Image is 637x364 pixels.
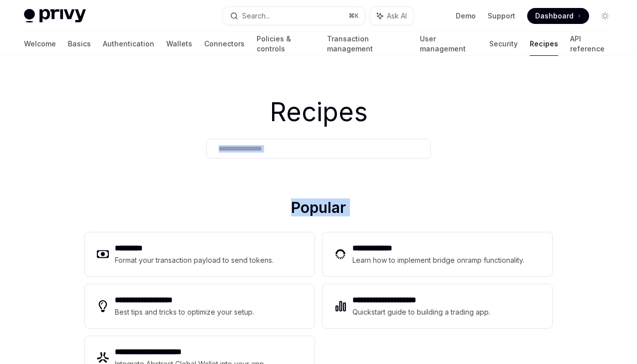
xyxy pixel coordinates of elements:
a: Connectors [204,32,245,56]
a: **** ****Format your transaction payload to send tokens. [85,232,315,276]
a: Basics [68,32,91,56]
span: Dashboard [535,11,574,21]
a: Demo [456,11,476,21]
button: Search...⌘K [223,7,365,25]
div: Quickstart guide to building a trading app. [352,306,491,318]
div: Best tips and tricks to optimize your setup. [115,306,256,318]
a: Transaction management [327,32,408,56]
a: Policies & controls [257,32,315,56]
h2: Popular [85,198,552,220]
div: Format your transaction payload to send tokens. [115,254,274,266]
a: **** **** ***Learn how to implement bridge onramp functionality. [322,232,552,276]
a: Support [488,11,515,21]
a: Wallets [166,32,192,56]
button: Toggle dark mode [597,8,613,24]
img: light logo [24,9,86,23]
span: ⌘ K [348,12,359,20]
a: API reference [570,32,613,56]
span: Ask AI [387,11,407,21]
a: User management [420,32,477,56]
a: Welcome [24,32,56,56]
div: Search... [242,10,270,22]
a: Recipes [530,32,558,56]
button: Ask AI [370,7,414,25]
a: Dashboard [527,8,589,24]
div: Learn how to implement bridge onramp functionality. [352,254,527,266]
a: Authentication [103,32,154,56]
a: Security [489,32,518,56]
